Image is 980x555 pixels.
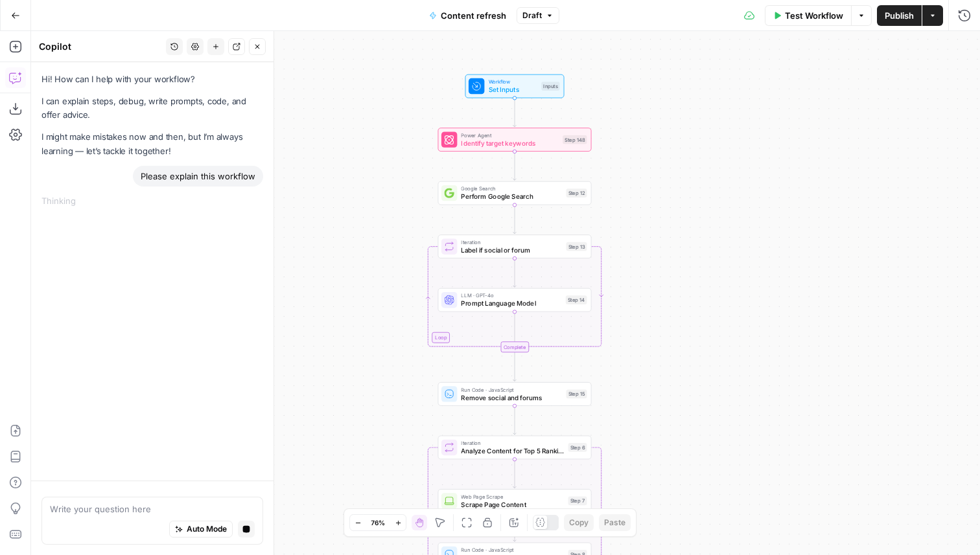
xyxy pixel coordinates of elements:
[566,295,587,304] div: Step 14
[438,436,592,460] div: IterationAnalyze Content for Top 5 Ranking PagesStep 6
[461,446,564,456] span: Analyze Content for Top 5 Ranking Pages
[513,152,517,180] g: Edge from step_148 to step_12
[461,185,562,192] span: Google Search
[461,291,561,299] span: LLM · GPT-4o
[41,73,263,86] p: Hi! How can I help with your workflow?
[568,443,587,452] div: Step 6
[566,188,587,198] div: Step 12
[461,392,562,402] span: Remove social and forums
[569,517,589,528] span: Copy
[438,341,592,352] div: Complete
[785,9,843,22] span: Test Workflow
[541,82,559,91] div: Inputs
[461,238,562,246] span: Iteration
[461,192,562,201] span: Perform Google Search
[489,85,538,95] span: Set Inputs
[513,459,517,488] g: Edge from step_6 to step_7
[522,10,542,21] span: Draft
[438,74,592,98] div: WorkflowSet InputsInputs
[500,341,529,352] div: Complete
[765,5,851,26] button: Test Workflow
[438,382,592,406] div: Run Code · JavaScriptRemove social and forumsStep 15
[513,406,517,435] g: Edge from step_15 to step_6
[461,138,559,148] span: Identify target keywords
[885,9,914,22] span: Publish
[41,95,263,122] p: I can explain steps, debug, write prompts, code, and offer advice.
[438,489,592,513] div: Web Page ScrapeScrape Page ContentStep 7
[513,513,517,541] g: Edge from step_7 to step_8
[513,98,517,126] g: Edge from start to step_148
[513,258,517,287] g: Edge from step_13 to step_14
[599,514,631,531] button: Paste
[461,385,562,393] span: Run Code · JavaScript
[461,439,564,447] span: Iteration
[564,514,594,531] button: Copy
[568,497,587,506] div: Step 7
[461,131,559,139] span: Power Agent
[41,194,263,207] div: Thinking
[877,5,922,26] button: Publish
[438,288,592,312] div: LLM · GPT-4oPrompt Language ModelStep 14
[489,78,538,85] span: Workflow
[438,234,592,258] div: LoopIterationLabel if social or forumStep 13
[421,5,514,26] button: Content refresh
[513,205,517,233] g: Edge from step_12 to step_13
[461,299,561,308] span: Prompt Language Model
[187,523,227,535] span: Auto Mode
[461,546,564,554] span: Run Code · JavaScript
[604,517,625,528] span: Paste
[133,166,263,187] div: Please explain this workflow
[461,492,564,500] span: Web Page Scrape
[441,9,506,22] span: Content refresh
[39,40,162,53] div: Copilot
[438,128,592,152] div: Power AgentIdentify target keywordsStep 148
[41,130,263,157] p: I might make mistakes now and then, but I’m always learning — let’s tackle it together!
[76,194,84,207] div: ...
[566,242,587,251] div: Step 13
[438,181,592,205] div: Google SearchPerform Google SearchStep 12
[517,7,559,24] button: Draft
[461,499,564,509] span: Scrape Page Content
[371,517,385,528] span: 76%
[513,352,517,381] g: Edge from step_13-iteration-end to step_15
[169,521,233,538] button: Auto Mode
[461,245,562,255] span: Label if social or forum
[566,390,587,399] div: Step 15
[563,135,587,144] div: Step 148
